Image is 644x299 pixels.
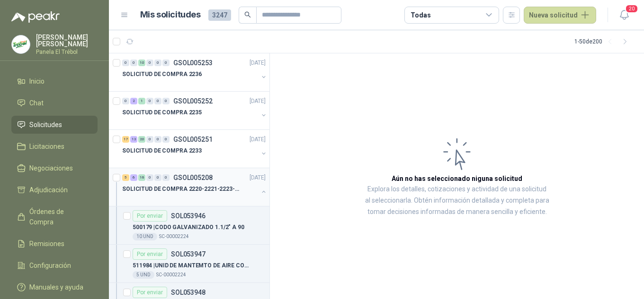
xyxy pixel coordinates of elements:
[133,248,167,260] div: Por enviar
[130,98,137,104] div: 2
[11,116,98,134] a: Solicitudes
[29,185,68,195] span: Adjudicación
[162,60,170,66] div: 0
[159,233,189,240] p: SC-00002224
[133,271,154,279] div: 5 UND
[171,213,206,219] p: SOL053946
[146,98,153,104] div: 0
[29,120,62,130] span: Solicitudes
[171,289,206,296] p: SOL053948
[411,10,430,20] div: Todas
[154,98,161,104] div: 0
[625,4,638,13] span: 20
[162,136,170,143] div: 0
[146,60,153,66] div: 0
[29,206,89,227] span: Órdenes de Compra
[146,174,153,181] div: 0
[250,59,266,68] p: [DATE]
[133,233,157,240] div: 10 UND
[130,60,137,66] div: 0
[140,8,201,22] h1: Mis solicitudes
[130,174,137,181] div: 6
[109,245,269,283] a: Por enviarSOL053947511984 |UNID DE MANTEMTO DE AIRE COMPRIDO 1/2 STD 150 PSI(FILTRO LUBRIC Y REGU...
[122,98,129,104] div: 0
[29,282,83,292] span: Manuales y ayuda
[29,98,44,108] span: Chat
[122,108,202,117] p: SOLICITUD DE COMPRA 2235
[250,135,266,144] p: [DATE]
[109,206,269,245] a: Por enviarSOL053946500179 |CODO GALVANIZADO 1.1/2" A 9010 UNDSC-00002224
[122,174,129,181] div: 5
[173,136,213,143] p: GSOL005251
[122,57,268,87] a: 0 0 10 0 0 0 GSOL005253[DATE] SOLICITUD DE COMPRA 2236
[173,60,213,66] p: GSOL005253
[133,223,244,232] p: 500179 | CODO GALVANIZADO 1.1/2" A 90
[133,287,167,298] div: Por enviar
[11,94,98,112] a: Chat
[11,159,98,177] a: Negociaciones
[36,34,98,47] p: [PERSON_NAME] [PERSON_NAME]
[138,136,145,143] div: 20
[122,185,240,194] p: SOLICITUD DE COMPRA 2220-2221-2223-2224
[154,136,161,143] div: 0
[133,210,167,222] div: Por enviar
[29,260,71,271] span: Configuración
[11,235,98,253] a: Remisiones
[122,146,202,155] p: SOLICITUD DE COMPRA 2233
[392,173,522,184] h3: Aún no has seleccionado niguna solicitud
[122,60,129,66] div: 0
[173,98,213,104] p: GSOL005252
[173,174,213,181] p: GSOL005208
[154,174,161,181] div: 0
[250,97,266,106] p: [DATE]
[122,70,202,79] p: SOLICITUD DE COMPRA 2236
[138,98,145,104] div: 1
[171,251,206,257] p: SOL053947
[162,98,170,104] div: 0
[11,278,98,296] a: Manuales y ayuda
[11,256,98,274] a: Configuración
[138,174,145,181] div: 16
[11,181,98,199] a: Adjudicación
[133,261,250,270] p: 511984 | UNID DE MANTEMTO DE AIRE COMPRIDO 1/2 STD 150 PSI(FILTRO LUBRIC Y REGULA)
[156,271,186,279] p: SC-00002224
[11,203,98,231] a: Órdenes de Compra
[154,60,161,66] div: 0
[616,7,633,24] button: 20
[29,76,45,86] span: Inicio
[122,134,268,164] a: 17 13 20 0 0 0 GSOL005251[DATE] SOLICITUD DE COMPRA 2233
[138,60,145,66] div: 10
[29,239,64,249] span: Remisiones
[11,72,98,90] a: Inicio
[12,35,30,53] img: Company Logo
[574,34,633,49] div: 1 - 50 de 200
[524,7,596,24] button: Nueva solicitud
[365,184,549,218] p: Explora los detalles, cotizaciones y actividad de una solicitud al seleccionarla. Obtén informaci...
[122,95,268,126] a: 0 2 1 0 0 0 GSOL005252[DATE] SOLICITUD DE COMPRA 2235
[146,136,153,143] div: 0
[29,163,73,173] span: Negociaciones
[122,172,268,202] a: 5 6 16 0 0 0 GSOL005208[DATE] SOLICITUD DE COMPRA 2220-2221-2223-2224
[208,9,231,21] span: 3247
[11,137,98,155] a: Licitaciones
[250,173,266,182] p: [DATE]
[36,49,98,55] p: Panela El Trébol
[130,136,137,143] div: 13
[162,174,170,181] div: 0
[29,141,64,152] span: Licitaciones
[122,136,129,143] div: 17
[244,11,251,18] span: search
[11,11,60,23] img: Logo peakr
